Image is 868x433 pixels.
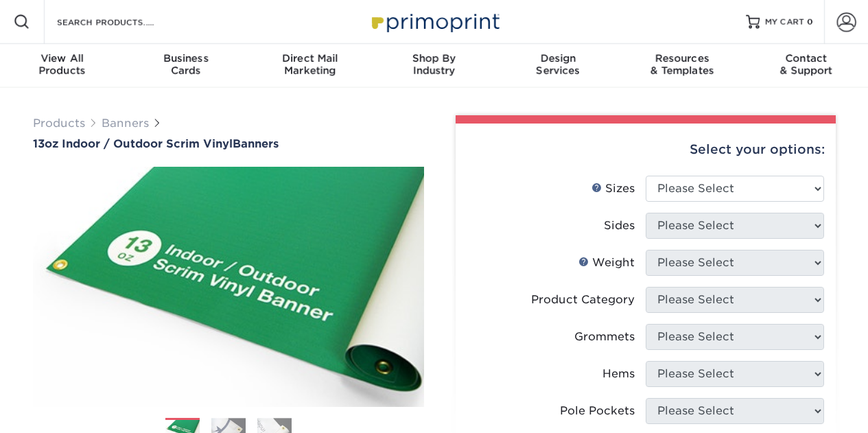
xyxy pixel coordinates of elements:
[102,117,149,130] a: Banners
[531,292,635,308] div: Product Category
[366,7,503,36] img: Primoprint
[496,44,620,88] a: DesignServices
[33,137,424,150] a: 13oz Indoor / Outdoor Scrim VinylBanners
[33,152,424,422] img: 13oz Indoor / Outdoor Scrim Vinyl 01
[591,180,635,197] div: Sizes
[33,137,424,150] h1: Banners
[33,117,85,130] a: Products
[620,52,744,77] div: & Templates
[574,329,635,345] div: Grommets
[372,44,496,88] a: Shop ByIndustry
[248,52,372,77] div: Marketing
[33,137,233,150] span: 13oz Indoor / Outdoor Scrim Vinyl
[744,44,868,88] a: Contact& Support
[744,52,868,77] div: & Support
[124,44,248,88] a: BusinessCards
[807,17,813,27] span: 0
[560,403,635,419] div: Pole Pockets
[56,14,189,30] input: SEARCH PRODUCTS.....
[604,218,635,234] div: Sides
[765,16,804,28] span: MY CART
[124,52,248,65] span: Business
[744,52,868,65] span: Contact
[467,124,825,176] div: Select your options:
[578,255,635,271] div: Weight
[372,52,496,65] span: Shop By
[372,52,496,77] div: Industry
[620,52,744,65] span: Resources
[496,52,620,77] div: Services
[620,44,744,88] a: Resources& Templates
[496,52,620,65] span: Design
[248,52,372,65] span: Direct Mail
[602,366,635,382] div: Hems
[124,52,248,77] div: Cards
[248,44,372,88] a: Direct MailMarketing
